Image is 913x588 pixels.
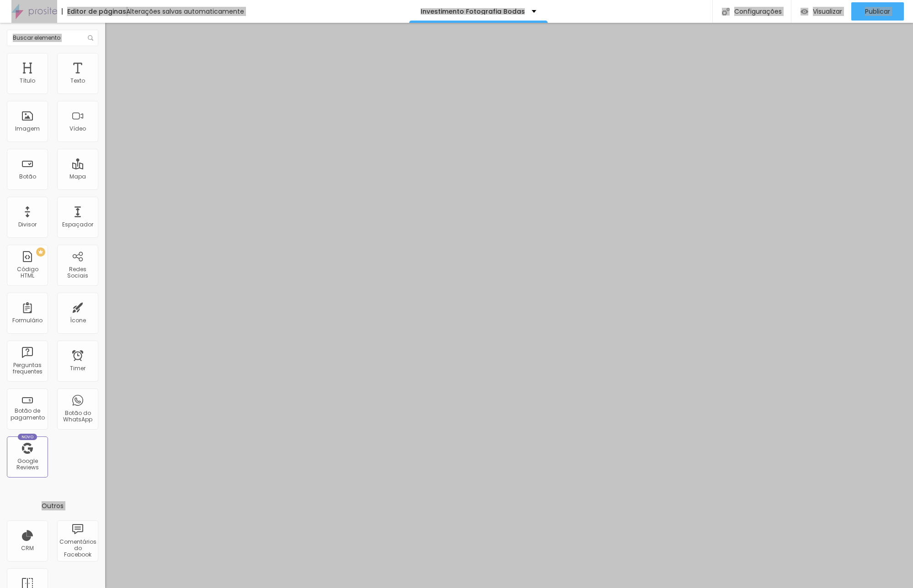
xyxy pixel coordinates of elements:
[59,266,96,279] div: Redes Sociais
[126,8,244,15] div: Alterações salvas automaticamente
[9,266,45,279] div: Código HTML
[70,365,85,372] div: Timer
[70,317,86,324] div: Ícone
[18,221,37,228] div: Divisor
[9,408,45,421] div: Botão de pagamento
[59,539,96,558] div: Comentários do Facebook
[59,410,96,423] div: Botão do WhatsApp
[88,35,93,41] img: Icone
[7,30,98,46] input: Buscar elemento
[69,126,86,132] div: Vídeo
[62,221,93,228] div: Espaçador
[18,434,37,440] div: Novo
[865,8,890,15] span: Publicar
[421,8,525,15] p: Investimento Fotografia Bodas
[813,8,842,15] span: Visualizar
[791,2,851,21] button: Visualizar
[9,362,45,375] div: Perguntas frequentes
[62,8,126,15] div: Editor de páginas
[21,545,34,551] div: CRM
[69,173,86,180] div: Mapa
[105,23,913,588] iframe: Editor
[9,458,45,471] div: Google Reviews
[19,173,36,180] div: Botão
[851,2,904,21] button: Publicar
[12,317,43,324] div: Formulário
[801,8,808,16] img: view-1.svg
[70,78,85,84] div: Texto
[20,78,35,84] div: Título
[15,126,40,132] div: Imagem
[722,8,730,16] img: Icone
